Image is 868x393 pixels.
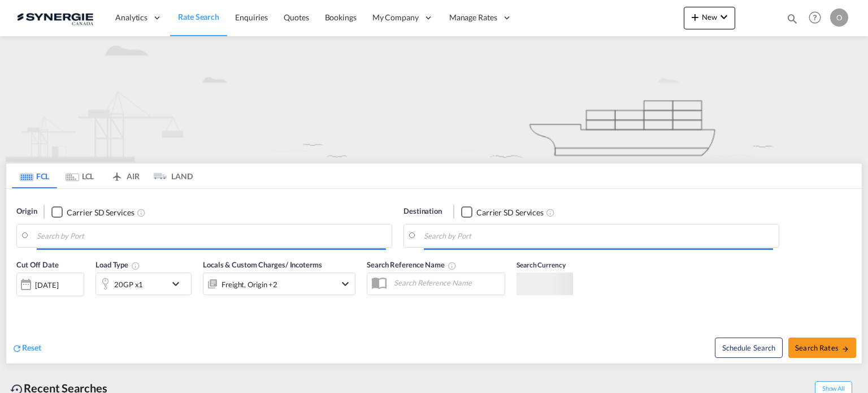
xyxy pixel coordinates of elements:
[546,208,555,217] md-icon: Unchecked: Search for CY (Container Yard) services for all selected carriers.Checked : Search for...
[12,342,41,355] div: icon-refreshReset
[131,261,140,270] md-icon: Select multiple loads to view rates
[717,10,731,24] md-icon: icon-chevron-down
[449,12,497,23] span: Manage Rates
[169,277,188,291] md-icon: icon-chevron-down
[16,295,25,310] md-datepicker: Select
[12,163,57,188] md-tab-item: FCL
[137,208,146,217] md-icon: Unchecked: Search for CY (Container Yard) services for all selected carriers.Checked : Search for...
[222,277,277,292] div: Freight Origin Destination Dock Stuffing
[325,12,357,22] span: Bookings
[367,260,457,269] span: Search Reference Name
[235,12,268,22] span: Enquiries
[57,163,102,188] md-tab-item: LCL
[285,260,322,269] span: / Incoterms
[16,273,84,296] div: [DATE]
[67,207,134,218] div: Carrier SD Services
[372,12,419,23] span: My Company
[688,12,731,21] span: New
[147,163,193,188] md-tab-item: LAND
[688,10,702,24] md-icon: icon-plus 400-fg
[16,206,37,217] span: Origin
[102,163,147,188] md-tab-item: AIR
[17,5,93,31] img: 1f56c880d42311ef80fc7dca854c8e59.png
[461,206,544,218] md-checkbox: Checkbox No Ink
[51,206,134,218] md-checkbox: Checkbox No Ink
[830,8,848,27] div: O
[517,261,566,269] span: Search Currency
[110,170,124,178] md-icon: icon-airplane
[96,273,192,295] div: 20GP x1icon-chevron-down
[16,260,59,269] span: Cut Off Date
[12,163,193,188] md-pagination-wrapper: Use the left and right arrow keys to navigate between tabs
[22,343,41,352] span: Reset
[6,189,862,364] div: Origin Checkbox No InkUnchecked: Search for CY (Container Yard) services for all selected carrier...
[805,8,830,28] div: Help
[178,12,219,21] span: Rate Search
[795,343,849,352] span: Search Rates
[841,345,849,353] md-icon: icon-arrow-right
[37,227,386,244] input: Search by Port
[114,277,143,292] div: 20GP x1
[35,280,58,290] div: [DATE]
[284,12,309,22] span: Quotes
[715,338,783,358] button: Note: By default Schedule search will only considerorigin ports, destination ports and cut off da...
[203,260,322,269] span: Locals & Custom Charges
[115,12,147,23] span: Analytics
[786,12,798,25] md-icon: icon-magnify
[6,36,862,162] img: new-FCL.png
[786,12,798,29] div: icon-magnify
[388,274,505,291] input: Search Reference Name
[403,206,442,217] span: Destination
[788,338,856,358] button: Search Ratesicon-arrow-right
[12,343,22,353] md-icon: icon-refresh
[448,261,457,270] md-icon: Your search will be saved by the below given name
[476,207,544,218] div: Carrier SD Services
[203,273,355,295] div: Freight Origin Destination Dock Stuffingicon-chevron-down
[424,227,773,244] input: Search by Port
[96,260,140,269] span: Load Type
[338,277,352,291] md-icon: icon-chevron-down
[684,7,735,29] button: icon-plus 400-fgNewicon-chevron-down
[805,8,824,27] span: Help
